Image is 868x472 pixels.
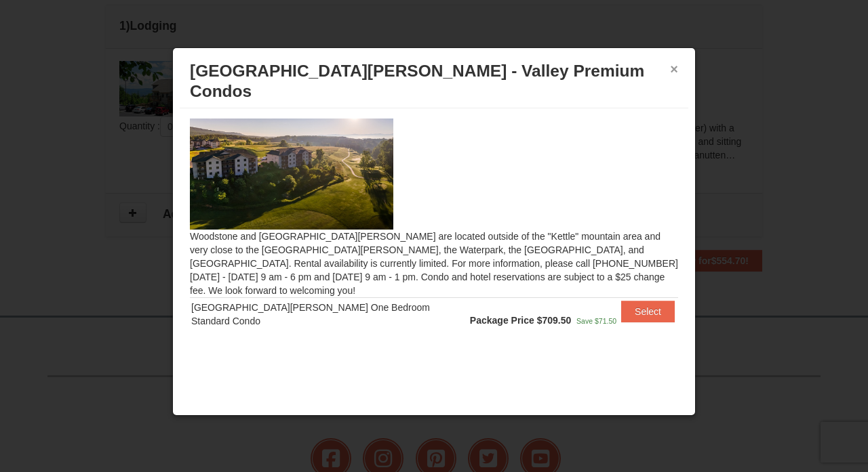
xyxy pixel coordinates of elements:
[621,301,675,322] button: Select
[470,315,571,326] strong: Package Price $709.50
[191,301,467,328] div: [GEOGRAPHIC_DATA][PERSON_NAME] One Bedroom Standard Condo
[180,108,688,354] div: Woodstone and [GEOGRAPHIC_DATA][PERSON_NAME] are located outside of the "Kettle" mountain area an...
[576,317,616,325] span: Save $71.50
[190,119,393,230] img: 19219041-4-ec11c166.jpg
[190,62,644,100] span: [GEOGRAPHIC_DATA][PERSON_NAME] - Valley Premium Condos
[670,62,678,76] button: ×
